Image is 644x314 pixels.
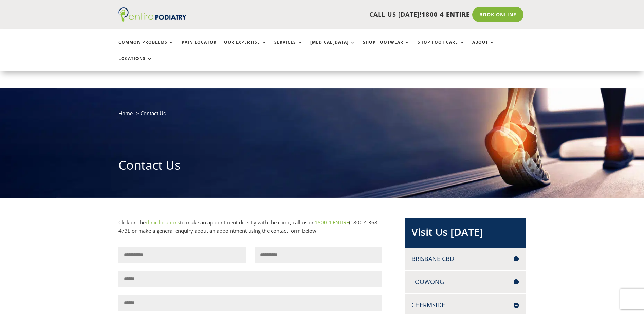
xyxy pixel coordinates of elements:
a: Entire Podiatry [118,16,186,23]
a: Shop Foot Care [418,40,465,55]
a: Services [274,40,303,55]
a: Our Expertise [224,40,267,55]
img: logo (1) [118,7,186,22]
h4: Toowong [411,278,519,286]
a: Book Online [472,7,523,22]
p: CALL US [DATE]! [213,10,470,19]
a: clinic locations [146,219,180,226]
span: 1800 4 ENTIRE [422,10,470,18]
h4: Chermside [411,301,519,309]
a: Common Problems [118,40,174,55]
h1: Contact Us [118,157,526,177]
nav: breadcrumb [118,109,526,123]
a: 1800 4 ENTIRE [315,219,349,226]
a: Locations [118,56,152,71]
a: Shop Footwear [363,40,410,55]
h4: Brisbane CBD [411,255,519,263]
a: About [472,40,495,55]
h2: Visit Us [DATE] [411,225,519,243]
a: [MEDICAL_DATA] [310,40,355,55]
span: Contact Us [141,110,166,117]
a: Home [118,110,133,117]
p: Click on the to make an appointment directly with the clinic, call us on (1800 4 368 473), or mak... [118,218,383,235]
a: Pain Locator [182,40,217,55]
